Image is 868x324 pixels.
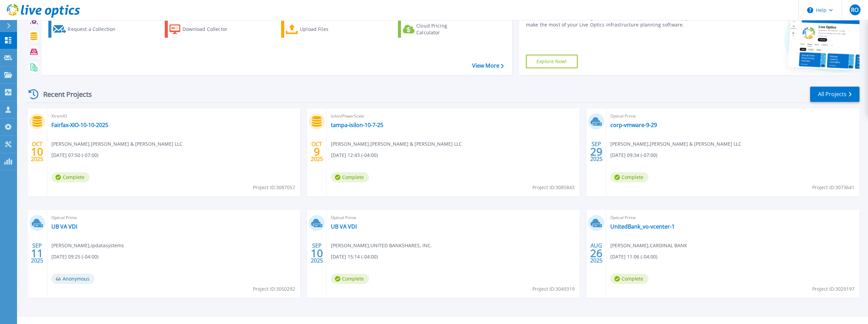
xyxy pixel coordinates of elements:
span: Optical Prime [51,214,296,221]
span: [PERSON_NAME] , [PERSON_NAME] & [PERSON_NAME] LLC [331,140,462,148]
a: Cloud Pricing Calculator [398,21,474,38]
span: Optical Prime [331,214,576,221]
span: Project ID: 3087057 [253,184,295,191]
span: Optical Prime [610,214,855,221]
span: 10 [31,149,43,155]
span: Complete [610,172,648,182]
span: RO [851,7,858,13]
a: Download Collector [165,21,241,38]
a: Request a Collection [48,21,124,38]
span: Project ID: 3029197 [812,285,854,293]
div: Cloud Pricing Calculator [416,22,471,36]
span: Project ID: 3073641 [812,184,854,191]
div: SEP 2025 [310,241,323,266]
span: [PERSON_NAME] , [PERSON_NAME] & [PERSON_NAME] LLC [51,140,182,148]
a: UnitedBank_vo-vcenter-1 [610,223,675,230]
div: AUG 2025 [590,241,603,266]
div: Download Collector [182,22,237,36]
span: [PERSON_NAME] , UNITED BANKSHARES, INC. [331,242,432,249]
a: UB VA VDI [331,223,357,230]
span: Optical Prime [610,112,855,120]
span: Complete [331,274,369,284]
span: Project ID: 3049319 [532,285,575,293]
a: View More [472,62,504,69]
a: corp-vmware-9-29 [610,122,657,128]
span: Complete [610,274,648,284]
span: Project ID: 3050292 [253,285,295,293]
span: [DATE] 15:14 (-04:00) [331,253,378,260]
div: OCT 2025 [310,139,323,164]
div: OCT 2025 [31,139,44,164]
span: [PERSON_NAME] , [PERSON_NAME] & [PERSON_NAME] LLC [610,140,741,148]
div: Recent Projects [26,86,101,103]
span: 11 [31,250,43,256]
span: [DATE] 11:06 (-04:00) [610,253,657,260]
span: Isilon/PowerScale [331,112,576,120]
a: Fairfax-XIO-10-10-2025 [51,122,108,128]
a: All Projects [810,87,859,102]
span: [DATE] 07:50 (-07:00) [51,151,98,159]
span: Complete [331,172,369,182]
span: Complete [51,172,90,182]
div: Upload Files [300,22,354,36]
span: 9 [314,149,320,155]
span: Project ID: 3085843 [532,184,575,191]
div: Request a Collection [68,22,122,36]
span: [DATE] 12:43 (-04:00) [331,151,378,159]
div: SEP 2025 [31,241,44,266]
span: 29 [590,149,602,155]
span: 26 [590,250,602,256]
div: Find tutorials, instructional guides and other support videos to help you make the most of your L... [526,15,702,28]
span: [PERSON_NAME] , ipdatasystems [51,242,124,249]
span: [PERSON_NAME] , CARDINAL BANK [610,242,687,249]
span: Anonymous [51,274,95,284]
a: Explore Now! [526,55,578,68]
a: tampa-isilon-10-7-25 [331,122,383,128]
span: [DATE] 09:34 (-07:00) [610,151,657,159]
span: [DATE] 09:25 (-04:00) [51,253,98,260]
a: Upload Files [281,21,357,38]
span: 10 [311,250,323,256]
span: XtremIO [51,112,296,120]
div: SEP 2025 [590,139,603,164]
a: UB VA VDI [51,223,77,230]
